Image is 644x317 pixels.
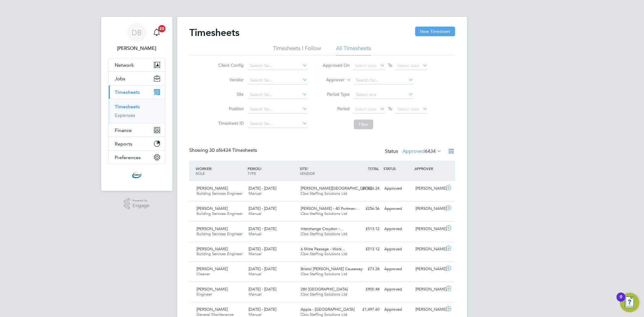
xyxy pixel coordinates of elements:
span: Building Services Engineer [197,231,242,236]
div: Approved [382,244,413,254]
span: Jobs [115,76,125,82]
span: Manual [248,271,261,277]
div: £1,026.24 [351,184,382,194]
span: To [386,105,394,113]
span: [DATE] - [DATE] [248,287,276,292]
span: [PERSON_NAME] [197,307,228,312]
span: / [307,166,308,171]
span: ROLE [196,171,205,176]
span: Cbw Staffing Solutions Ltd [301,271,347,277]
label: Client Config [216,62,244,68]
span: VENDOR [300,171,315,176]
div: Approved [382,264,413,274]
span: To [386,61,394,69]
div: Approved [382,284,413,294]
span: Cbw Staffing Solutions Ltd [301,231,347,236]
button: Filter [354,120,373,129]
label: Site [216,91,244,97]
div: Approved [382,305,413,315]
div: APPROVER [413,163,444,174]
button: New Timesheet [415,27,455,36]
a: Go to home page [108,170,165,180]
span: Select date [397,106,419,112]
div: Timesheets [109,99,165,123]
button: Network [109,58,165,72]
button: Finance [109,123,165,137]
a: Timesheets [115,104,140,110]
input: Search for... [248,76,307,85]
div: [PERSON_NAME] [413,184,444,194]
div: Status [385,147,443,156]
nav: Main navigation [101,17,172,191]
label: Vendor [216,77,244,82]
span: [PERSON_NAME][GEOGRAPHIC_DATA] [301,186,371,191]
span: [PERSON_NAME] [197,226,228,231]
span: Apple - [GEOGRAPHIC_DATA] [301,307,354,312]
span: 280 [GEOGRAPHIC_DATA] [301,287,348,292]
span: [PERSON_NAME] [197,246,228,251]
div: £1,497.60 [351,305,382,315]
button: Timesheets [109,85,165,99]
div: STATUS [382,163,413,174]
div: £73.28 [351,264,382,274]
span: 6 Mitre Passage - Work… [301,246,345,251]
span: 30 of [209,147,220,153]
span: 20 [158,25,165,32]
span: [DATE] - [DATE] [248,246,276,251]
label: Approver [317,77,344,83]
span: [DATE] - [DATE] [248,186,276,191]
div: PERIOD [246,163,298,179]
span: [DATE] - [DATE] [248,266,276,271]
label: Approved [402,148,442,154]
div: [PERSON_NAME] [413,204,444,214]
span: Select date [355,106,376,112]
label: Period [322,106,350,111]
button: Open Resource Center, 9 new notifications [620,293,639,312]
span: [PERSON_NAME] [197,266,228,271]
li: All Timesheets [336,45,371,56]
span: Building Services Engineer [197,211,242,216]
label: Timesheet ID [216,120,244,126]
span: Reports [115,141,132,147]
span: Manual [248,312,261,317]
span: Building Services Engineer [197,191,242,196]
button: Jobs [109,72,165,85]
span: Bristol [PERSON_NAME] Causeway [301,266,363,271]
div: £256.56 [351,204,382,214]
span: 6434 [425,148,436,154]
span: Interchange Croydon -… [301,226,344,231]
span: Engage [133,203,149,208]
span: Timesheets [115,89,140,95]
span: Cleaner [197,271,210,277]
span: Building Services Engineer [197,251,242,256]
span: [DATE] - [DATE] [248,226,276,231]
span: [PERSON_NAME] [197,287,228,292]
span: Preferences [115,155,141,160]
div: £900.48 [351,284,382,294]
span: DB [132,29,142,37]
span: Cbw Staffing Solutions Ltd [301,312,347,317]
div: Approved [382,184,413,194]
input: Search for... [248,105,307,114]
span: Finance [115,127,132,133]
span: Select date [397,63,419,68]
label: Approved On [322,62,350,68]
a: Expenses [115,112,135,118]
div: [PERSON_NAME] [413,284,444,294]
span: Powered by [133,198,149,203]
input: Select one [354,91,413,99]
input: Search for... [248,91,307,99]
div: [PERSON_NAME] [413,305,444,315]
span: TYPE [248,171,256,176]
span: Cbw Staffing Solutions Ltd [301,211,347,216]
span: Manual [248,231,261,236]
div: WORKER [194,163,246,179]
span: Cbw Staffing Solutions Ltd [301,191,347,196]
span: Manual [248,211,261,216]
div: £513.12 [351,224,382,234]
a: Powered byEngage [124,198,149,210]
span: Cbw Staffing Solutions Ltd [301,292,347,297]
span: Select date [355,63,376,68]
span: [PERSON_NAME] [197,186,228,191]
a: 20 [151,23,163,42]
